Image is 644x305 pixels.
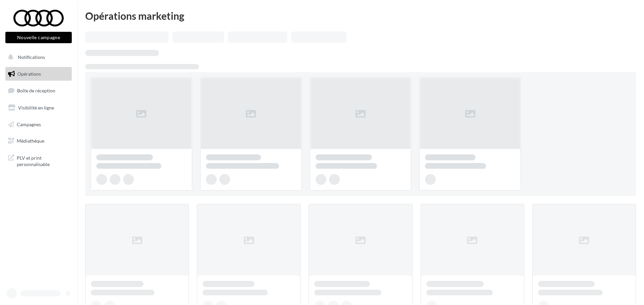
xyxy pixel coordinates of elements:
a: Visibilité en ligne [4,101,73,115]
span: PLV et print personnalisable [17,153,69,168]
button: Notifications [4,50,70,64]
a: Opérations [4,67,73,81]
a: Boîte de réception [4,83,73,98]
span: Notifications [18,54,45,60]
button: Nouvelle campagne [5,32,72,43]
div: Opérations marketing [85,11,636,21]
a: PLV et print personnalisable [4,151,73,170]
a: Campagnes [4,118,73,132]
span: Boîte de réception [17,88,55,93]
span: Médiathèque [17,138,44,144]
span: Visibilité en ligne [18,105,54,110]
span: Opérations [17,71,41,77]
a: Médiathèque [4,134,73,148]
span: Campagnes [17,121,41,127]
